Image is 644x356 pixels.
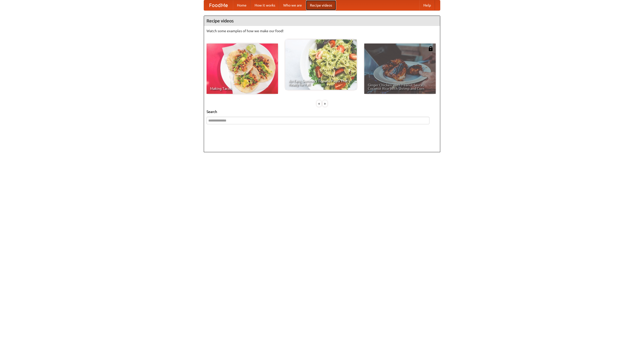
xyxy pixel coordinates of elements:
a: An Easy, Summery Tomato Pasta That's Ready for Fall [285,39,357,90]
img: 483408.png [428,46,433,51]
div: » [323,100,327,107]
a: Who we are [279,0,306,10]
p: Watch some examples of how we make our food! [207,28,437,33]
span: Making Tacos [210,87,274,90]
h5: Search [207,109,437,114]
a: Home [233,0,251,10]
div: « [317,100,321,107]
span: An Easy, Summery Tomato Pasta That's Ready for Fall [289,79,353,86]
a: FoodMe [204,0,233,10]
a: Help [419,0,435,10]
h4: Recipe videos [204,16,440,26]
a: Making Tacos [207,44,278,94]
a: How it works [251,0,279,10]
a: Recipe videos [306,0,336,10]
